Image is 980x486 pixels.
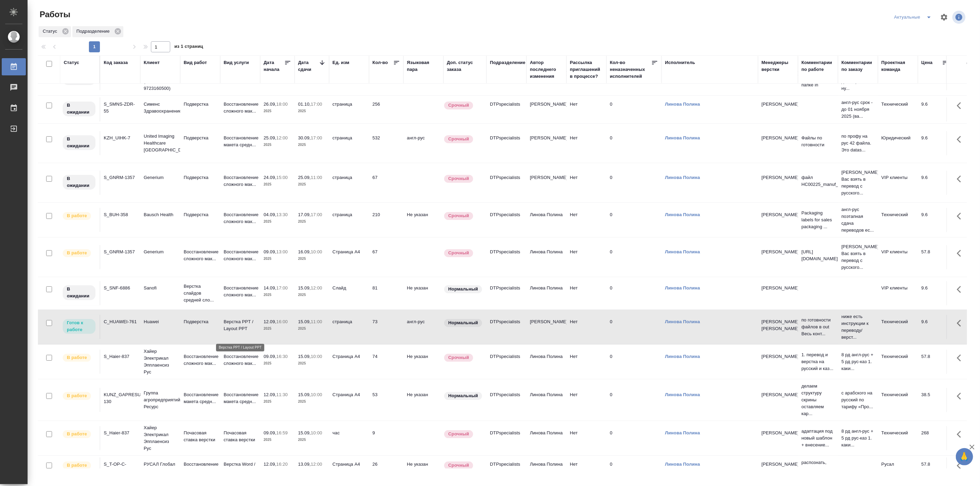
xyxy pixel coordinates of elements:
p: В работе [67,354,87,361]
td: 9.6 [918,315,952,339]
p: В работе [67,431,87,437]
p: 11:00 [311,175,322,180]
td: 0 [606,315,662,339]
p: 09.09, [264,249,276,254]
td: страница [329,97,369,122]
td: VIP клиенты [878,171,918,195]
div: Дата сдачи [298,59,319,73]
button: Здесь прячутся важные кнопки [953,97,969,114]
p: Восстановление макета средн... [184,391,217,405]
p: 25.09, [264,135,276,140]
p: 11:00 [311,319,322,324]
div: Комментарии по работе [802,59,835,73]
p: ниже есть инструкции к переводу/верст... [841,313,875,341]
p: Нормальный [448,392,478,399]
td: 0 [606,388,662,412]
p: Хайер Электрикал Эпплаенсиз Рус [144,348,177,376]
p: 12:00 [276,135,288,140]
p: Восстановление сложного мак... [184,353,217,367]
p: по профу на рус 42 файла. Это datas... [841,133,875,154]
p: В работе [67,392,87,399]
p: Нормальный [448,319,478,326]
p: 18:00 [276,102,288,107]
button: Здесь прячутся важные кнопки [953,457,969,474]
a: Линова Полина [665,319,700,324]
p: 10:00 [311,430,322,435]
td: DTPspecialists [487,426,527,450]
td: DTPspecialists [487,208,527,232]
span: Посмотреть информацию [952,11,967,24]
a: Линова Полина [665,212,700,217]
a: Линова Полина [665,135,700,140]
div: Вид услуги [224,59,249,66]
td: Линова Полина [527,388,566,412]
p: 24.09, [264,175,276,180]
p: 2025 [264,398,291,405]
p: Bausch Health [144,211,177,218]
td: DTPspecialists [487,457,527,482]
td: час [329,426,369,450]
td: 210 [369,208,404,232]
p: адаптация под новый шаблон + внесение... [802,428,835,448]
p: В ожидании [67,175,91,189]
button: Здесь прячутся важные кнопки [953,315,969,331]
td: DTPspecialists [487,131,527,155]
td: 0 [606,281,662,305]
p: Восстановление макета средн... [224,135,257,148]
p: 10:00 [311,354,322,359]
p: 15.09, [298,392,311,397]
td: 9.6 [918,171,952,195]
td: 26 [369,457,404,482]
p: Срочный [448,431,469,437]
td: Технический [878,388,918,412]
p: англ-рус поэтапная сдача переводов ес... [841,206,875,234]
td: Не указан [404,281,443,305]
td: Не указан [404,388,443,412]
td: 0 [606,97,662,122]
p: 13:00 [276,249,288,254]
p: Срочный [448,212,469,219]
div: S_SNF-6886 [104,285,137,292]
p: 13:30 [276,212,288,217]
p: Подверстка [184,101,217,108]
a: Линова Полина [665,249,700,254]
p: [PERSON_NAME] [762,211,795,218]
div: Исполнитель выполняет работу [62,391,96,401]
td: Не указан [404,457,443,482]
p: Файлы по готовности [802,135,835,148]
td: DTPspecialists [487,315,527,339]
td: 53 [369,388,404,412]
td: Технический [878,426,918,450]
td: Не указан [404,350,443,374]
p: Packaging labels for sales packaging ... [802,210,835,230]
p: [PERSON_NAME] Вас взять в перевод с русского... [841,169,875,197]
p: В ожидании [67,286,91,299]
p: Подверстка [184,211,217,218]
p: 15.09, [298,354,311,359]
p: Срочный [448,136,469,142]
p: 2025 [298,218,326,225]
p: Готов к работе [67,319,91,333]
span: Работы [38,9,70,20]
td: 57.8 [918,245,952,269]
p: 8 рд англ-рус + 5 рд рус-каз 1. каки... [841,428,875,448]
p: 2025 [264,181,291,188]
p: В работе [67,212,87,219]
p: 2025 [264,325,291,332]
p: Восстановление сложного мак... [224,249,257,262]
div: Ед. изм [333,59,349,66]
td: Нет [566,426,606,450]
p: 2025 [298,292,326,298]
p: 2025 [298,141,326,148]
p: 17:00 [276,285,288,290]
div: C_HUAWEI-761 [104,318,137,325]
td: 9.6 [918,131,952,155]
p: 2025 [264,218,291,225]
p: 2025 [298,255,326,262]
button: Здесь прячутся важные кнопки [953,245,969,262]
td: 256 [369,97,404,122]
p: Подверстка [184,174,217,181]
td: Страница А4 [329,457,369,482]
p: 12.09, [264,392,276,397]
p: делаем структуру скрины оставляем кар... [802,383,835,417]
